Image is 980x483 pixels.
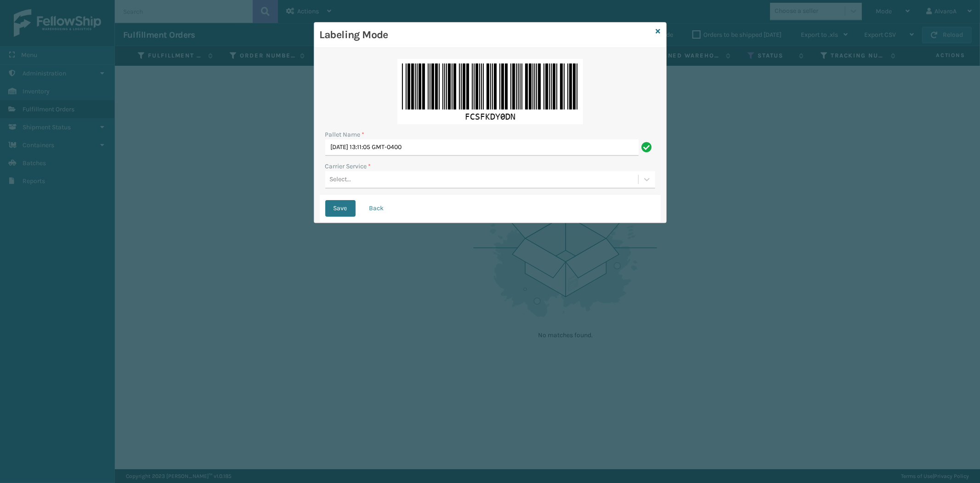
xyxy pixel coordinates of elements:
button: Save [325,200,356,217]
div: Select... [330,175,351,184]
h3: Labeling Mode [320,28,652,42]
label: Pallet Name [325,130,365,139]
button: Back [361,200,392,217]
img: wsrMJQAAAAZJREFUAwBlcgiQ1TnJLQAAAABJRU5ErkJggg== [397,59,583,124]
label: Carrier Service [325,161,371,171]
